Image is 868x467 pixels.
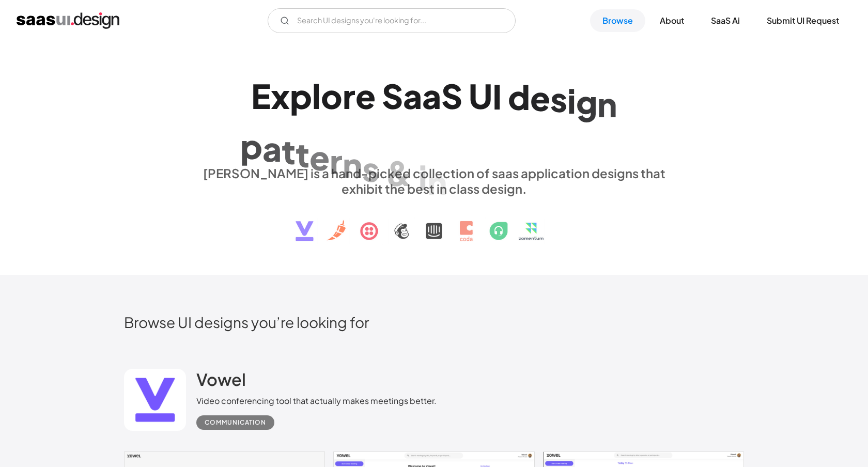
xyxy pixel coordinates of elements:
div: p [290,76,312,116]
a: Browse [590,9,645,32]
div: S [382,76,403,116]
div: e [530,78,550,118]
div: a [262,128,282,168]
div: r [343,76,355,116]
div: g [576,82,597,122]
h2: Vowel [196,369,246,390]
div: t [296,134,309,174]
div: a [422,76,441,116]
div: r [330,141,343,180]
div: Video conferencing tool that actually makes meetings better. [196,395,437,407]
div: & [385,152,412,192]
div: d [508,77,530,117]
div: E [251,76,271,116]
div: x [271,76,290,116]
div: n [597,84,617,124]
div: i [567,81,576,120]
form: Email Form [268,8,516,33]
div: e [355,76,376,116]
a: Vowel [196,369,246,395]
a: home [17,12,119,29]
img: text, icon, saas logo [277,196,591,250]
div: p [240,126,262,166]
div: a [403,76,422,116]
div: [PERSON_NAME] is a hand-picked collection of saas application designs that exhibit the best in cl... [196,165,672,196]
a: About [647,9,696,32]
div: l [312,76,321,116]
div: e [309,137,330,177]
div: Communication [205,416,266,429]
div: o [321,76,343,116]
div: t [282,131,296,170]
div: i [419,157,427,197]
div: I [492,76,502,116]
div: s [362,148,379,188]
input: Search UI designs you're looking for... [268,8,516,33]
h2: Browse UI designs you’re looking for [124,313,744,331]
div: U [469,76,492,116]
div: t [447,167,461,207]
div: S [441,76,462,116]
a: SaaS Ai [699,9,752,32]
div: s [550,79,567,119]
div: n [427,162,447,201]
a: Submit UI Request [754,9,851,32]
div: n [343,144,362,184]
h1: Explore SaaS UI design patterns & interactions. [196,76,672,155]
